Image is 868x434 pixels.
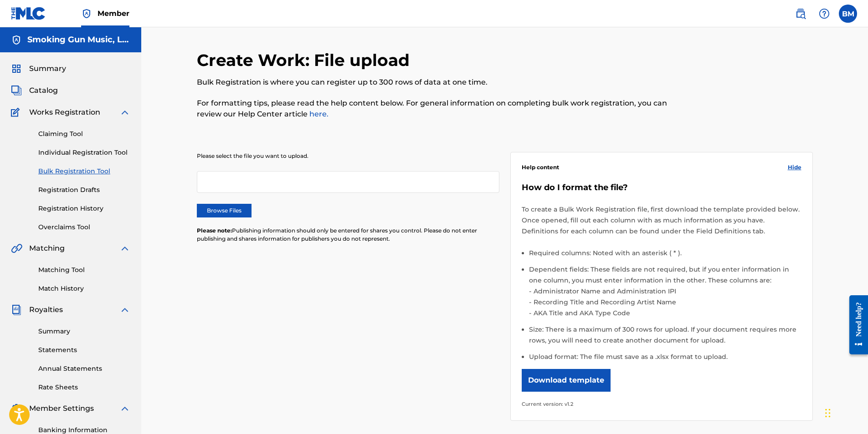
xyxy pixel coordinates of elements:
a: Annual Statements [38,364,130,373]
div: User Menu [839,5,857,23]
a: Registration Drafts [38,185,130,195]
span: Hide [788,163,801,172]
li: Upload format: The file must save as a .xlsx format to upload. [529,351,801,362]
a: Matching Tool [38,265,130,275]
img: help [819,8,830,19]
img: Accounts [11,35,22,45]
p: Current version: v1.2 [522,399,801,409]
img: MLC Logo [11,7,46,20]
iframe: Chat Widget [822,390,868,434]
span: Summary [29,63,66,74]
label: Browse Files [197,204,252,217]
a: Registration History [38,204,130,213]
h2: Create Work: File upload [197,50,414,71]
img: Summary [11,63,22,74]
li: Size: There is a maximum of 300 rows for upload. If your document requires more rows, you will ne... [529,324,801,351]
li: AKA Title and AKA Type Code [531,308,801,318]
a: Overclaims Tool [38,222,130,232]
img: expand [119,304,130,315]
p: Please select the file you want to upload. [197,152,499,160]
a: SummarySummary [11,63,66,74]
p: Bulk Registration is where you can register up to 300 rows of data at one time. [197,77,671,88]
span: Help content [522,163,559,172]
li: Dependent fields: These fields are not required, but if you enter information in one column, you ... [529,264,801,324]
a: Individual Registration Tool [38,148,130,157]
span: Royalties [29,304,63,315]
a: Claiming Tool [38,129,130,139]
img: Matching [11,243,22,254]
a: here. [308,110,329,118]
a: Rate Sheets [38,383,130,392]
h5: How do I format the file? [522,182,801,193]
p: Publishing information should only be entered for shares you control. Please do not enter publish... [197,227,499,243]
span: Matching [29,243,65,254]
div: Drag [825,399,831,427]
img: expand [119,107,130,118]
p: To create a Bulk Work Registration file, first download the template provided below. Once opened,... [522,204,801,237]
span: Catalog [29,85,58,96]
img: expand [119,243,130,254]
p: For formatting tips, please read the help content below. For general information on completing bu... [197,98,671,120]
a: Bulk Registration Tool [38,167,130,176]
h5: Smoking Gun Music, LLC [27,35,130,45]
span: Please note: [197,227,232,234]
img: search [795,8,806,19]
a: CatalogCatalog [11,85,58,96]
img: expand [119,403,130,414]
a: Public Search [791,5,810,23]
button: Download template [522,369,611,392]
img: Member Settings [11,403,22,414]
li: Recording Title and Recording Artist Name [531,297,801,308]
img: Royalties [11,304,22,315]
span: Member Settings [29,403,94,414]
span: Member [98,8,129,19]
img: Works Registration [11,107,23,118]
li: Required columns: Noted with an asterisk ( * ). [529,247,801,264]
a: Statements [38,345,130,355]
iframe: Resource Center [842,288,868,362]
img: Catalog [11,85,22,96]
a: Match History [38,284,130,293]
span: Works Registration [29,107,100,118]
img: Top Rightsholder [81,8,92,19]
a: Summary [38,327,130,336]
div: Help [815,5,833,23]
li: Administrator Name and Administration IPI [531,286,801,297]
